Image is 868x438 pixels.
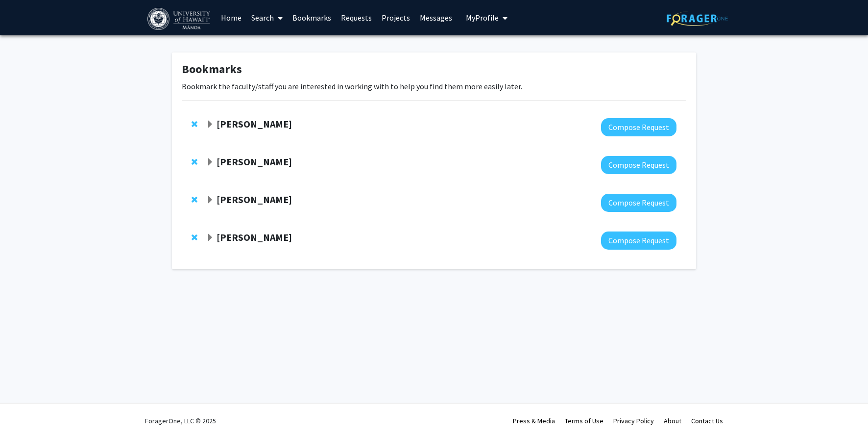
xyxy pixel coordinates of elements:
[246,0,288,35] a: Search
[664,416,681,425] a: About
[217,231,292,243] strong: [PERSON_NAME]
[206,158,214,166] span: Expand Yiqiang Zhang Bookmark
[182,62,686,77] h1: Bookmarks
[182,80,686,92] p: Bookmark the faculty/staff you are interested in working with to help you find them more easily l...
[206,196,214,204] span: Expand Briana Shimada Bookmark
[147,8,212,30] img: University of Hawaiʻi at Mānoa Logo
[216,0,246,35] a: Home
[206,121,214,129] span: Expand Sandra Chang Bookmark
[192,233,197,241] span: Remove Jourdan McMillan from bookmarks
[217,193,292,206] strong: [PERSON_NAME]
[613,416,654,425] a: Privacy Policy
[601,194,676,212] button: Compose Request to Briana Shimada
[336,0,377,35] a: Requests
[667,11,728,26] img: ForagerOne Logo
[206,234,214,242] span: Expand Jourdan McMillan Bookmark
[192,196,197,204] span: Remove Briana Shimada from bookmarks
[192,120,197,128] span: Remove Sandra Chang from bookmarks
[691,416,723,425] a: Contact Us
[415,0,457,35] a: Messages
[565,416,603,425] a: Terms of Use
[601,156,676,174] button: Compose Request to Yiqiang Zhang
[601,232,676,250] button: Compose Request to Jourdan McMillan
[288,0,336,35] a: Bookmarks
[145,404,216,438] div: ForagerOne, LLC © 2025
[217,155,292,168] strong: [PERSON_NAME]
[601,118,676,136] button: Compose Request to Sandra Chang
[513,416,555,425] a: Press & Media
[377,0,415,35] a: Projects
[7,394,42,431] iframe: Chat
[466,13,499,23] span: My Profile
[192,158,197,166] span: Remove Yiqiang Zhang from bookmarks
[217,118,292,130] strong: [PERSON_NAME]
